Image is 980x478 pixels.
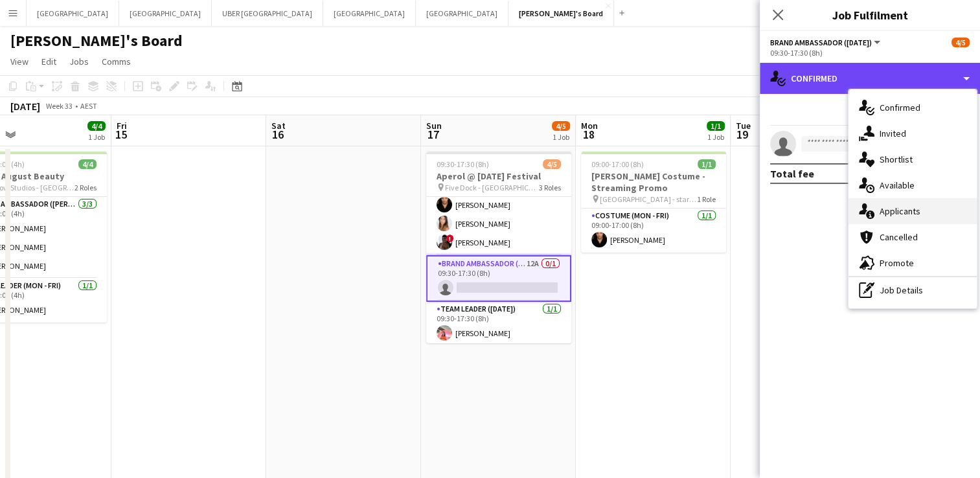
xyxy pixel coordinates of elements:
[69,56,89,67] span: Jobs
[552,121,570,131] span: 4/5
[424,127,442,142] span: 17
[849,250,977,276] div: Promote
[426,120,442,131] span: Sun
[426,152,571,343] app-job-card: 09:30-17:30 (8h)4/5Aperol @ [DATE] Festival Five Dock - [GEOGRAPHIC_DATA]3 RolesBrand Ambassador ...
[581,152,726,253] app-job-card: 09:00-17:00 (8h)1/1[PERSON_NAME] Costume - Streaming Promo [GEOGRAPHIC_DATA] - start location TBC...
[734,127,751,142] span: 19
[770,38,882,47] button: Brand Ambassador ([DATE])
[581,120,598,131] span: Mon
[323,1,416,26] button: [GEOGRAPHIC_DATA]
[849,120,977,146] div: Invited
[600,194,697,204] span: [GEOGRAPHIC_DATA] - start location TBC
[78,159,97,169] span: 4/4
[88,132,105,142] div: 1 Job
[849,146,977,172] div: Shortlist
[446,234,454,242] span: !
[697,194,716,204] span: 1 Role
[43,101,75,111] span: Week 33
[27,1,119,26] button: [GEOGRAPHIC_DATA]
[5,53,34,70] a: View
[736,120,751,131] span: Tue
[416,1,508,26] button: [GEOGRAPHIC_DATA]
[437,159,489,169] span: 09:30-17:30 (8h)
[426,174,571,255] app-card-role: Brand Ambassador ([DATE])3/309:30-17:30 (8h)[PERSON_NAME][PERSON_NAME]![PERSON_NAME]
[426,302,571,346] app-card-role: Team Leader ([DATE])1/109:30-17:30 (8h)[PERSON_NAME]
[10,56,28,67] span: View
[849,198,977,224] div: Applicants
[760,6,980,23] h3: Job Fulfilment
[269,127,286,142] span: 16
[80,101,97,111] div: AEST
[64,53,94,70] a: Jobs
[74,183,97,192] span: 2 Roles
[591,159,644,169] span: 09:00-17:00 (8h)
[97,53,136,70] a: Comms
[426,255,571,302] app-card-role: Brand Ambassador ([DATE])12A0/109:30-17:30 (8h)
[849,277,977,303] div: Job Details
[849,172,977,198] div: Available
[115,127,127,142] span: 15
[770,38,872,47] span: Brand Ambassador (Sunday)
[10,100,40,113] div: [DATE]
[41,56,56,67] span: Edit
[581,209,726,253] app-card-role: Costume (Mon - Fri)1/109:00-17:00 (8h)[PERSON_NAME]
[760,63,980,94] div: Confirmed
[581,170,726,194] h3: [PERSON_NAME] Costume - Streaming Promo
[770,48,970,58] div: 09:30-17:30 (8h)
[426,170,571,182] h3: Aperol @ [DATE] Festival
[539,183,561,192] span: 3 Roles
[87,121,106,131] span: 4/4
[849,224,977,250] div: Cancelled
[707,121,725,131] span: 1/1
[770,167,814,180] div: Total fee
[952,38,970,47] span: 4/5
[119,1,212,26] button: [GEOGRAPHIC_DATA]
[10,31,183,51] h1: [PERSON_NAME]'s Board
[102,56,131,67] span: Comms
[698,159,716,169] span: 1/1
[212,1,323,26] button: UBER [GEOGRAPHIC_DATA]
[117,120,127,131] span: Fri
[707,132,724,142] div: 1 Job
[508,1,614,26] button: [PERSON_NAME]'s Board
[543,159,561,169] span: 4/5
[579,127,598,142] span: 18
[36,53,62,70] a: Edit
[849,95,977,120] div: Confirmed
[271,120,286,131] span: Sat
[445,183,539,192] span: Five Dock - [GEOGRAPHIC_DATA]
[553,132,569,142] div: 1 Job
